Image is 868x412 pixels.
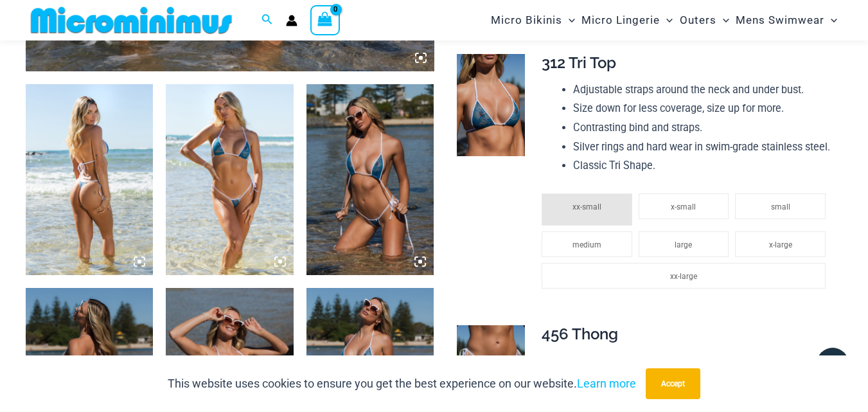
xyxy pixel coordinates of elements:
li: Small front coverage (micro just the way you want it!). [573,352,832,371]
a: Mens SwimwearMenu ToggleMenu Toggle [732,4,840,37]
li: xx-small [542,193,632,226]
nav: Site Navigation [486,2,842,39]
li: Size down for less coverage, size up for more. [573,99,832,118]
span: Menu Toggle [716,4,729,37]
li: large [639,231,729,257]
a: Learn more [577,377,636,390]
li: Contrasting bind and straps. [573,118,832,138]
img: Waves Breaking Ocean 312 Top [457,54,525,156]
span: medium [572,240,601,249]
span: Menu Toggle [562,4,575,37]
span: xx-small [572,202,601,211]
span: Mens Swimwear [736,4,824,37]
button: Accept [646,368,700,399]
span: Menu Toggle [660,4,673,37]
img: Waves Breaking Ocean 312 Top 456 Bottom [306,84,434,276]
a: OutersMenu ToggleMenu Toggle [677,4,732,37]
li: x-small [639,193,729,219]
li: Adjustable straps around the neck and under bust. [573,80,832,100]
span: 312 Tri Top [542,53,616,72]
li: medium [542,231,632,257]
a: View Shopping Cart, empty [310,5,340,35]
li: x-large [735,231,826,257]
a: Search icon link [261,12,273,28]
span: small [771,202,790,211]
span: large [675,240,692,249]
a: Micro LingerieMenu ToggleMenu Toggle [578,4,676,37]
span: Micro Lingerie [581,4,660,37]
li: Silver rings and hard wear in swim-grade stainless steel. [573,138,832,157]
span: xx-large [670,272,697,281]
span: Micro Bikinis [491,4,562,37]
span: 456 Thong [542,325,618,343]
li: Classic Tri Shape. [573,156,832,175]
span: x-small [671,202,696,211]
li: xx-large [542,263,826,289]
span: x-large [769,240,792,249]
img: MM SHOP LOGO FLAT [26,6,237,35]
li: small [735,193,826,219]
a: Account icon link [286,15,297,26]
span: Outers [680,4,716,37]
img: Waves Breaking Ocean 312 Top 456 Bottom [166,84,293,276]
a: Micro BikinisMenu ToggleMenu Toggle [488,4,578,37]
span: Menu Toggle [824,4,837,37]
img: Waves Breaking Ocean 312 Top 456 Bottom [26,84,153,276]
p: This website uses cookies to ensure you get the best experience on our website. [168,374,636,393]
